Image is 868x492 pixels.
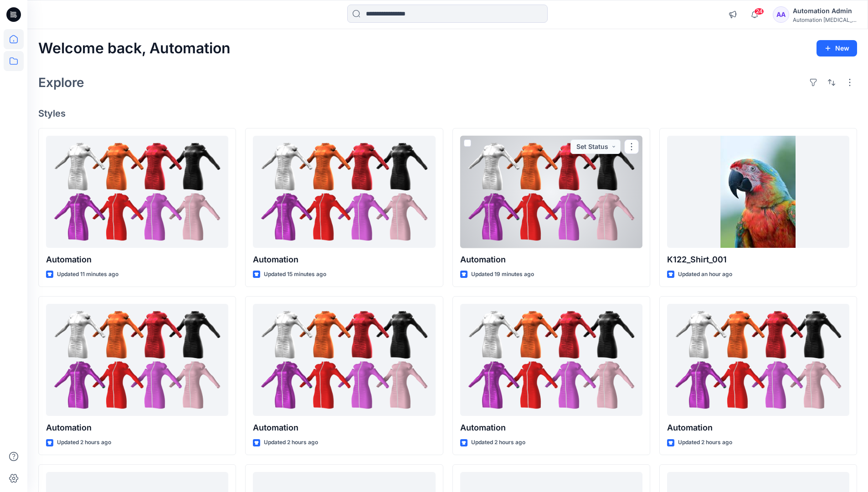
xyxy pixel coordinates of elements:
[471,438,525,447] p: Updated 2 hours ago
[667,304,849,416] a: Automation
[678,270,732,279] p: Updated an hour ago
[264,270,326,279] p: Updated 15 minutes ago
[46,421,228,434] p: Automation
[460,304,642,416] a: Automation
[38,40,231,57] h2: Welcome back, Automation
[57,438,111,447] p: Updated 2 hours ago
[460,136,642,248] a: Automation
[38,75,84,90] h2: Explore
[667,253,849,266] p: K122_Shirt_001
[471,270,534,279] p: Updated 19 minutes ago
[667,136,849,248] a: K122_Shirt_001
[46,253,228,266] p: Automation
[253,421,435,434] p: Automation
[57,270,118,279] p: Updated 11 minutes ago
[253,304,435,416] a: Automation
[754,8,764,15] span: 24
[678,438,732,447] p: Updated 2 hours ago
[460,253,642,266] p: Automation
[253,253,435,266] p: Automation
[667,421,849,434] p: Automation
[264,438,318,447] p: Updated 2 hours ago
[793,16,857,23] div: Automation [MEDICAL_DATA]...
[793,5,857,16] div: Automation Admin
[253,136,435,248] a: Automation
[773,6,789,23] div: AA
[817,40,857,56] button: New
[38,108,857,119] h4: Styles
[46,136,228,248] a: Automation
[460,421,642,434] p: Automation
[46,304,228,416] a: Automation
